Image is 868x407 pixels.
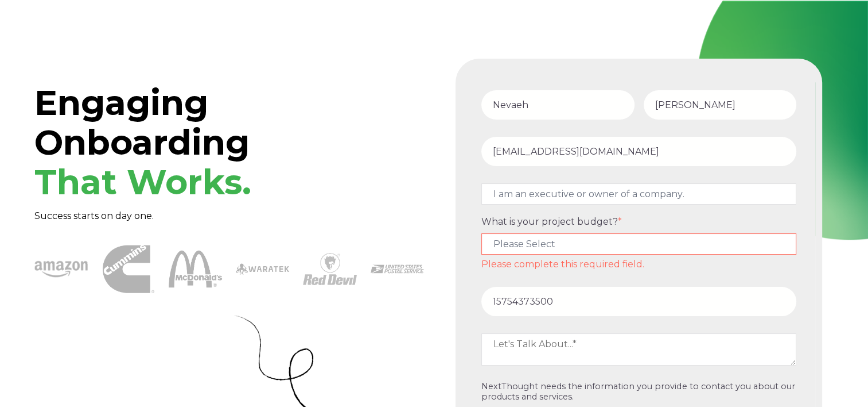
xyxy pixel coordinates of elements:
img: Waratek logo [236,242,289,295]
input: Email Address* [481,137,796,166]
span: That Works. [34,161,251,203]
img: Red Devil [303,242,356,295]
input: First Name* [481,90,634,120]
img: Cummins [103,243,154,295]
span: Success starts on day one. [34,210,154,221]
span: Engaging Onboarding [34,82,251,203]
input: Last Name* [644,90,796,120]
img: McDonalds 1 [169,242,222,295]
p: NextThought needs the information you provide to contact you about our products and services. [481,382,796,402]
label: Please complete this required field. [481,259,796,270]
span: What is your project budget? [481,216,618,227]
input: Phone number* [481,287,796,316]
img: amazon-1 [34,242,88,295]
img: USPS [371,242,424,295]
